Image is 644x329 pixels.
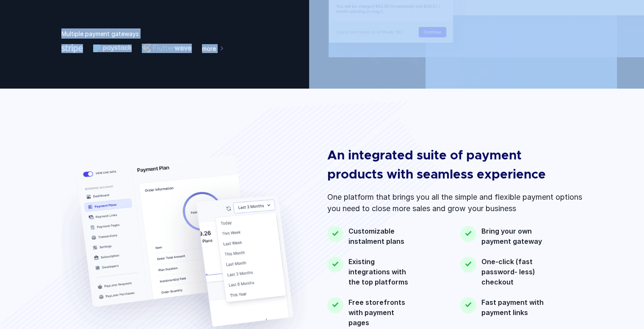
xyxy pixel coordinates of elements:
[327,226,343,242] img: List Item
[327,146,571,184] h3: An integrated suite of payment products with seamless experience
[460,297,476,313] img: List Item
[460,226,476,242] img: List Item
[460,257,476,273] img: List Item
[481,226,549,246] span: Bring your own payment gateway
[481,297,549,318] span: Fast payment with payment links
[61,44,83,53] img: Stripe
[327,191,583,214] p: One platform that brings you all the simple and flexible payment options you need to close more s...
[61,30,139,37] span: Multiple payment gateways
[348,226,416,246] span: Customizable instalment plans
[348,257,416,287] span: Existing integrations with the top platforms
[142,44,192,53] img: Flutterwave
[93,45,132,52] img: Paystack
[348,297,416,328] span: Free storefronts with payment pages
[202,44,216,53] span: more
[481,257,549,287] span: One-click (fast password- less) checkout
[327,297,343,313] img: List Item
[602,287,634,319] iframe: Drift Widget Chat Controller
[327,257,343,273] img: List Item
